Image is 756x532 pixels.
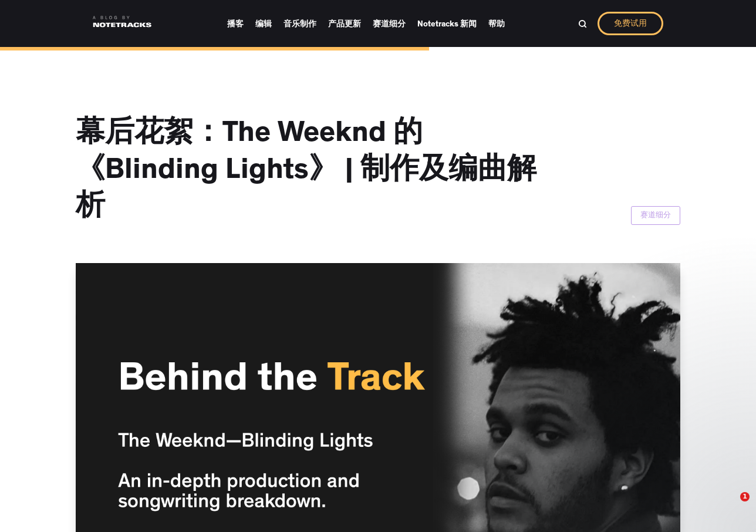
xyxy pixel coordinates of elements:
[598,12,663,35] a: 免费试用
[255,21,272,29] font: 编辑
[328,21,361,29] font: 产品更新
[227,15,244,32] a: 播客
[631,206,680,225] a: 赛道细分
[283,15,316,32] a: 音乐制作
[283,21,316,29] font: 音乐制作
[227,21,244,29] font: 播客
[373,15,406,32] a: 赛道细分
[373,21,406,29] font: 赛道细分
[488,15,505,32] a: 帮助
[640,212,671,220] font: 赛道细分
[76,121,536,224] font: 幕后花絮：The Weeknd 的《Blinding Lights》 | 制作及编曲解析
[488,21,505,29] font: 帮助
[417,15,477,32] a: Notetracks 新闻
[417,21,477,29] font: Notetracks 新闻
[614,20,647,28] font: 免费试用
[716,492,744,520] iframe: 对讲机实时聊天
[578,19,587,28] img: 搜索栏
[255,15,272,32] a: 编辑
[328,15,361,32] a: 产品更新
[743,493,747,500] font: 1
